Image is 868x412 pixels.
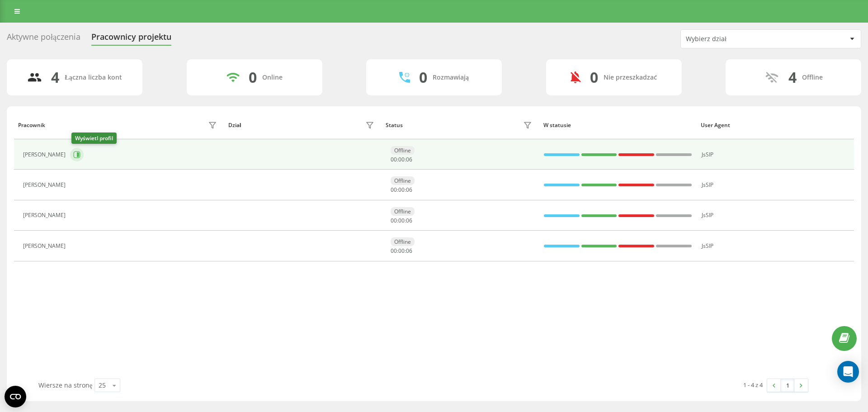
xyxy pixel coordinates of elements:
[71,133,117,144] div: Wyświetl profil
[391,248,412,254] div: : :
[837,361,859,383] div: Open Intercom Messenger
[23,243,68,249] div: [PERSON_NAME]
[543,122,693,128] div: W statusie
[702,242,713,250] span: JsSIP
[743,380,763,389] div: 1 - 4 z 4
[398,247,405,255] span: 00
[686,35,794,43] div: Wybierz dział
[18,122,45,128] div: Pracownik
[386,122,403,128] div: Status
[433,74,469,81] div: Rozmawiają
[802,74,823,81] div: Offline
[391,247,397,255] span: 00
[262,74,283,81] div: Online
[406,156,412,163] span: 06
[391,176,415,185] div: Offline
[406,217,412,224] span: 06
[391,218,412,224] div: : :
[702,211,713,219] span: JsSIP
[23,152,68,158] div: [PERSON_NAME]
[391,186,397,194] span: 00
[228,122,241,128] div: Dział
[249,69,257,86] div: 0
[391,237,415,246] div: Offline
[702,181,713,189] span: JsSIP
[781,379,794,392] a: 1
[590,69,598,86] div: 0
[91,32,171,46] div: Pracownicy projektu
[406,186,412,194] span: 06
[398,186,405,194] span: 00
[398,217,405,224] span: 00
[7,32,80,46] div: Aktywne połączenia
[391,207,415,216] div: Offline
[391,217,397,224] span: 00
[604,74,657,81] div: Nie przeszkadzać
[23,182,68,188] div: [PERSON_NAME]
[788,69,797,86] div: 4
[391,156,412,163] div: : :
[398,156,405,163] span: 00
[391,187,412,193] div: : :
[702,151,713,158] span: JsSIP
[419,69,427,86] div: 0
[65,74,122,81] div: Łączna liczba kont
[51,69,59,86] div: 4
[391,156,397,163] span: 00
[99,381,106,390] div: 25
[23,212,68,218] div: [PERSON_NAME]
[391,146,415,155] div: Offline
[5,386,26,407] button: Open CMP widget
[38,381,92,389] span: Wiersze na stronę
[701,122,850,128] div: User Agent
[406,247,412,255] span: 06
